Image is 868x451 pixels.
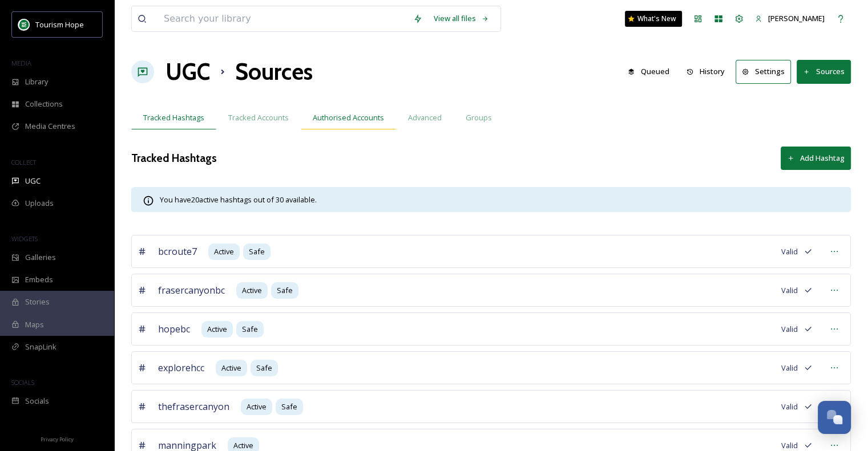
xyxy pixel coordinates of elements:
[18,19,30,30] img: logo.png
[736,60,797,83] a: Settings
[25,396,49,407] span: Socials
[25,121,75,132] span: Media Centres
[25,342,56,352] span: SnapLink
[781,147,851,170] button: Add Hashtag
[781,324,798,335] span: Valid
[242,324,258,335] span: Safe
[25,252,56,263] span: Galleries
[214,246,234,257] span: Active
[681,60,730,83] button: History
[247,401,267,412] span: Active
[25,296,50,307] span: Stories
[165,55,210,89] a: UGC
[256,363,272,373] span: Safe
[313,112,384,123] span: Authorised Accounts
[408,112,442,123] span: Advanced
[131,150,217,166] h3: Tracked Hashtags
[25,319,44,330] span: Maps
[749,7,830,30] a: [PERSON_NAME]
[622,60,675,83] button: Queued
[11,59,31,67] span: MEDIA
[781,285,798,296] span: Valid
[25,99,63,109] span: Collections
[736,60,791,83] button: Settings
[25,274,53,285] span: Embeds
[781,246,798,257] span: Valid
[11,158,36,166] span: COLLECT
[466,112,492,123] span: Groups
[681,60,736,83] a: History
[207,324,227,335] span: Active
[233,440,253,451] span: Active
[781,401,798,412] span: Valid
[158,400,229,413] span: thefrasercanyon
[25,76,48,87] span: Library
[781,363,798,373] span: Valid
[158,283,225,297] span: frasercanyonbc
[221,363,241,373] span: Active
[625,11,682,27] a: What's New
[160,194,317,205] span: You have 20 active hashtags out of 30 available.
[797,60,851,83] button: Sources
[11,378,34,387] span: SOCIALS
[25,176,41,186] span: UGC
[158,361,204,375] span: explorehcc
[158,6,407,31] input: Search your library
[818,401,851,434] button: Open Chat
[781,440,798,451] span: Valid
[41,436,74,443] span: Privacy Policy
[249,246,265,257] span: Safe
[277,285,293,296] span: Safe
[228,112,289,123] span: Tracked Accounts
[242,285,262,296] span: Active
[143,112,204,123] span: Tracked Hashtags
[768,13,825,23] span: [PERSON_NAME]
[281,401,297,412] span: Safe
[622,60,681,83] a: Queued
[25,198,54,209] span: Uploads
[158,245,197,258] span: bcroute7
[158,322,190,336] span: hopebc
[35,19,84,30] span: Tourism Hope
[41,432,74,445] a: Privacy Policy
[235,55,313,89] h1: Sources
[428,7,495,30] a: View all files
[11,234,38,243] span: WIDGETS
